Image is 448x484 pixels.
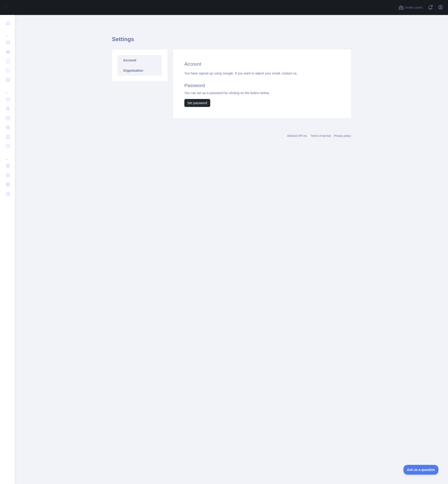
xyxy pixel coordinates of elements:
div: ... [4,28,11,37]
iframe: Toggle Customer Support [403,465,439,475]
button: Invite users [397,4,424,11]
button: Set password [184,99,210,107]
a: contact us. [282,71,297,75]
div: You have signed up using Google. If you want to adjust your email, You can set up a password by c... [184,71,340,107]
a: Terms of service [311,134,331,138]
h1: Settings [112,35,351,47]
h2: Password [184,82,340,89]
a: Account [118,55,162,65]
a: Abstract API Inc. [287,134,308,138]
span: Invite users [405,5,423,10]
a: Privacy policy [334,134,351,138]
h2: Account [184,61,340,67]
div: ... [4,85,11,94]
div: ... [4,151,11,161]
a: Organization [118,65,162,76]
